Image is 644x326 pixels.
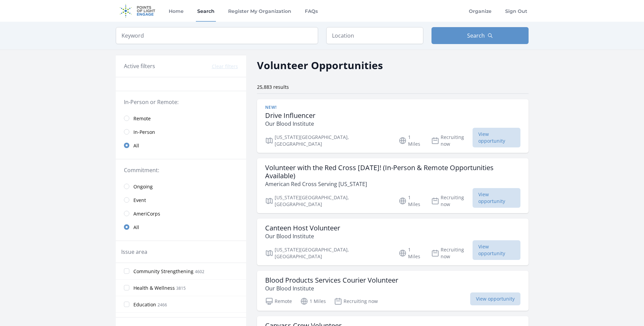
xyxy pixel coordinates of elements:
legend: Issue area [121,248,147,256]
legend: In-Person or Remote: [124,98,238,106]
p: 1 Miles [399,134,423,147]
span: Ongoing [133,183,153,190]
span: Search [467,32,485,40]
span: Health & Wellness [133,285,175,291]
span: Education [133,301,156,308]
span: Remote [133,115,151,122]
span: New! [265,105,277,110]
h2: Volunteer Opportunities [257,58,383,73]
h3: Active filters [124,62,155,70]
p: Remote [265,297,292,305]
input: Keyword [116,27,318,44]
p: [US_STATE][GEOGRAPHIC_DATA], [GEOGRAPHIC_DATA] [265,134,391,147]
a: Volunteer with the Red Cross [DATE]! (In-Person & Remote Opportunities Available) American Red Cr... [257,158,529,213]
p: Our Blood Institute [265,284,398,292]
a: Remote [116,111,246,125]
p: [US_STATE][GEOGRAPHIC_DATA], [GEOGRAPHIC_DATA] [265,194,391,208]
a: All [116,139,246,152]
a: Event [116,193,246,207]
p: 1 Miles [399,246,423,260]
p: Our Blood Institute [265,120,315,128]
p: 1 Miles [399,194,423,208]
a: New! Drive Influencer Our Blood Institute [US_STATE][GEOGRAPHIC_DATA], [GEOGRAPHIC_DATA] 1 Miles ... [257,99,529,153]
span: All [133,224,139,231]
a: In-Person [116,125,246,139]
span: In-Person [133,129,155,136]
p: Recruiting now [431,246,473,260]
span: 2466 [158,302,167,308]
span: 4602 [195,269,204,274]
span: 25,883 results [257,84,289,90]
input: Community Strengthening 4602 [124,268,129,274]
input: Education 2466 [124,302,129,307]
p: Recruiting now [334,297,378,305]
span: View opportunity [473,188,520,208]
span: AmeriCorps [133,210,160,217]
input: Location [326,27,423,44]
button: Clear filters [212,63,238,70]
span: View opportunity [470,292,520,305]
p: American Red Cross Serving [US_STATE] [265,180,520,188]
a: Ongoing [116,180,246,193]
span: All [133,142,139,149]
h3: Volunteer with the Red Cross [DATE]! (In-Person & Remote Opportunities Available) [265,164,520,180]
h3: Drive Influencer [265,111,315,120]
h3: Canteen Host Volunteer [265,224,340,232]
span: View opportunity [473,240,520,260]
p: [US_STATE][GEOGRAPHIC_DATA], [GEOGRAPHIC_DATA] [265,246,391,260]
p: Our Blood Institute [265,232,340,240]
p: 1 Miles [300,297,326,305]
p: Recruiting now [431,194,473,208]
span: Community Strengthening [133,268,194,275]
p: Recruiting now [431,134,473,147]
input: Health & Wellness 3815 [124,285,129,290]
span: Event [133,197,146,204]
span: 3815 [176,285,186,291]
a: Canteen Host Volunteer Our Blood Institute [US_STATE][GEOGRAPHIC_DATA], [GEOGRAPHIC_DATA] 1 Miles... [257,219,529,265]
a: AmeriCorps [116,207,246,220]
h3: Blood Products Services Courier Volunteer [265,276,398,284]
a: All [116,220,246,234]
span: View opportunity [473,128,520,147]
a: Blood Products Services Courier Volunteer Our Blood Institute Remote 1 Miles Recruiting now View ... [257,271,529,311]
legend: Commitment: [124,166,238,174]
button: Search [431,27,529,44]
